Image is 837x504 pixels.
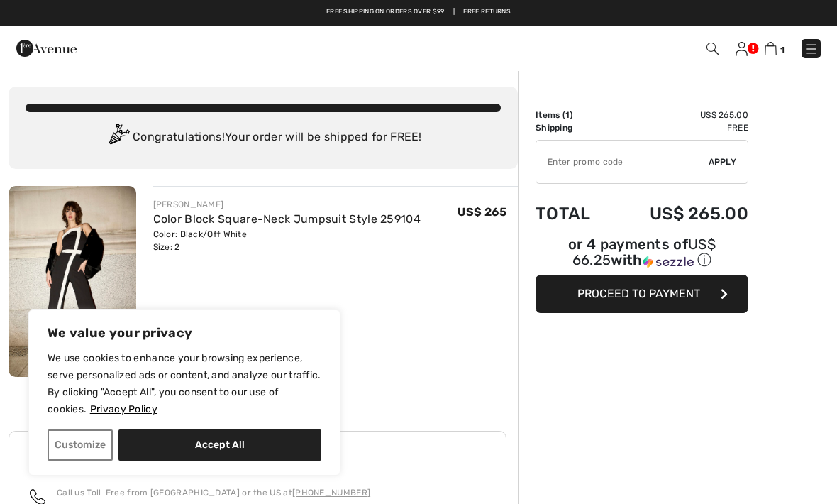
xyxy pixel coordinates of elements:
[458,205,506,219] span: US$ 265
[89,402,158,416] a: Privacy Policy
[736,42,748,56] img: My Info
[9,186,136,377] img: Color Block Square-Neck Jumpsuit Style 259104
[104,124,133,152] img: Congratulation2.svg
[26,124,501,152] div: Congratulations! Your order will be shipped for FREE!
[118,429,321,461] button: Accept All
[611,190,748,238] td: US$ 265.00
[48,429,113,461] button: Customize
[536,238,748,275] div: or 4 payments ofUS$ 66.25withSezzle Click to learn more about Sezzle
[536,238,748,270] div: or 4 payments of with
[536,121,611,134] td: Shipping
[153,228,421,253] div: Color: Black/Off White Size: 2
[643,256,694,268] img: Sezzle
[28,309,340,476] div: We value your privacy
[453,7,455,17] span: |
[153,212,421,226] a: Color Block Square-Neck Jumpsuit Style 259104
[706,43,719,55] img: Search
[48,350,321,418] p: We use cookies to enhance your browsing experience, serve personalized ads or content, and analyz...
[536,190,611,238] td: Total
[611,109,748,121] td: US$ 265.00
[572,236,716,268] span: US$ 66.25
[536,141,709,183] input: Promo code
[326,7,445,17] a: Free shipping on orders over $99
[48,324,321,341] p: We value your privacy
[536,275,748,313] button: Proceed to Payment
[765,40,785,57] a: 1
[153,198,421,211] div: [PERSON_NAME]
[292,488,370,498] a: [PHONE_NUMBER]
[577,287,700,300] span: Proceed to Payment
[804,42,819,56] img: Menu
[57,486,370,499] p: Call us Toll-Free from [GEOGRAPHIC_DATA] or the US at
[709,155,737,168] span: Apply
[16,34,77,62] img: 1ère Avenue
[16,40,77,54] a: 1ère Avenue
[611,121,748,134] td: Free
[780,45,785,55] span: 1
[565,110,570,120] span: 1
[765,42,777,55] img: Shopping Bag
[463,7,511,17] a: Free Returns
[536,109,611,121] td: Items ( )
